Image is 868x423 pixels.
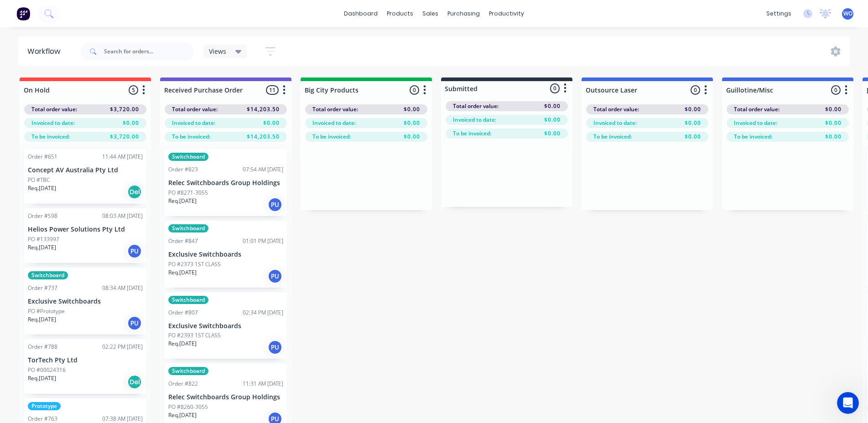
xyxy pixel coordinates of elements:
[172,105,218,113] span: Total order value:
[825,119,842,127] span: $0.00
[404,133,420,141] span: $0.00
[685,133,701,141] span: $0.00
[843,10,852,18] span: WO
[168,309,198,317] div: Order #807
[243,309,283,317] div: 02:34 PM [DATE]
[685,105,701,113] span: $0.00
[544,129,561,138] span: $0.00
[168,197,197,205] p: Req. [DATE]
[593,133,632,141] span: To be invoiced:
[243,237,283,245] div: 01:01 PM [DATE]
[28,366,66,374] p: PO #00024316
[168,237,198,245] div: Order #847
[404,105,420,113] span: $0.00
[168,411,197,419] p: Req. [DATE]
[28,184,56,192] p: Req. [DATE]
[127,316,142,330] div: PU
[443,7,484,21] div: purchasing
[24,339,146,394] div: Order #78802:22 PM [DATE]TorTech Pty LtdPO #00024316Req.[DATE]Del
[168,251,283,258] p: Exclusive Switchboards
[168,331,221,340] p: PO #2393 1ST CLASS
[339,7,382,21] a: dashboard
[127,244,142,258] div: PU
[168,165,198,174] div: Order #823
[28,315,56,324] p: Req. [DATE]
[110,105,139,113] span: $3,720.00
[24,268,146,335] div: SwitchboardOrder #73708:34 AM [DATE]Exclusive SwitchboardsPO #PrototypeReq.[DATE]PU
[27,46,65,57] div: Workflow
[168,380,198,388] div: Order #822
[127,185,142,199] div: Del
[209,46,226,56] span: Views
[312,133,351,141] span: To be invoiced:
[123,119,139,127] span: $0.00
[31,105,77,113] span: Total order value:
[28,374,56,382] p: Req. [DATE]
[268,340,282,355] div: PU
[168,189,208,197] p: PO #8271-3055
[243,165,283,174] div: 07:54 AM [DATE]
[825,133,842,141] span: $0.00
[168,153,208,161] div: Switchboard
[31,119,75,127] span: Invoiced to date:
[734,133,772,141] span: To be invoiced:
[762,7,796,21] div: settings
[28,343,57,351] div: Order #788
[593,119,637,127] span: Invoiced to date:
[312,105,358,113] span: Total order value:
[168,268,197,277] p: Req. [DATE]
[837,392,859,414] iframe: Intercom live chat
[168,224,208,232] div: Switchboard
[593,105,639,113] span: Total order value:
[382,7,418,21] div: products
[102,415,143,423] div: 07:38 AM [DATE]
[172,133,210,141] span: To be invoiced:
[28,271,68,279] div: Switchboard
[28,402,61,410] div: Prototype
[168,340,197,348] p: Req. [DATE]
[165,149,287,216] div: SwitchboardOrder #82307:54 AM [DATE]Relec Switchboards Group HoldingsPO #8271-3055Req.[DATE]PU
[110,133,139,141] span: $3,720.00
[453,129,491,138] span: To be invoiced:
[104,42,194,61] input: Search for orders...
[268,197,282,212] div: PU
[453,102,499,110] span: Total order value:
[172,119,215,127] span: Invoiced to date:
[31,133,70,141] span: To be invoiced:
[28,212,57,220] div: Order #598
[268,269,282,284] div: PU
[24,149,146,204] div: Order #65111:44 AM [DATE]Concept AV Australia Pty LtdPO #TBCReq.[DATE]Del
[28,284,57,292] div: Order #737
[28,235,59,243] p: PO #133997
[404,119,420,127] span: $0.00
[102,343,143,351] div: 02:22 PM [DATE]
[263,119,280,127] span: $0.00
[165,292,287,359] div: SwitchboardOrder #80702:34 PM [DATE]Exclusive SwitchboardsPO #2393 1ST CLASSReq.[DATE]PU
[544,102,561,110] span: $0.00
[165,221,287,288] div: SwitchboardOrder #84701:01 PM [DATE]Exclusive SwitchboardsPO #2373 1ST CLASSReq.[DATE]PU
[484,7,529,21] div: productivity
[685,119,701,127] span: $0.00
[247,105,280,113] span: $14,203.50
[453,116,496,124] span: Invoiced to date:
[243,380,283,388] div: 11:31 AM [DATE]
[247,133,280,141] span: $14,203.50
[102,284,143,292] div: 08:34 AM [DATE]
[168,179,283,187] p: Relec Switchboards Group Holdings
[102,153,143,161] div: 11:44 AM [DATE]
[418,7,443,21] div: sales
[168,260,221,268] p: PO #2373 1ST CLASS
[28,153,57,161] div: Order #651
[28,415,57,423] div: Order #763
[168,322,283,330] p: Exclusive Switchboards
[734,105,780,113] span: Total order value:
[28,226,143,233] p: Helios Power Solutions Pty Ltd
[28,176,50,184] p: PO #TBC
[16,7,30,21] img: Factory
[24,208,146,263] div: Order #59808:03 AM [DATE]Helios Power Solutions Pty LtdPO #133997Req.[DATE]PU
[28,243,56,252] p: Req. [DATE]
[28,298,143,305] p: Exclusive Switchboards
[28,307,65,315] p: PO #Prototype
[28,166,143,174] p: Concept AV Australia Pty Ltd
[734,119,777,127] span: Invoiced to date:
